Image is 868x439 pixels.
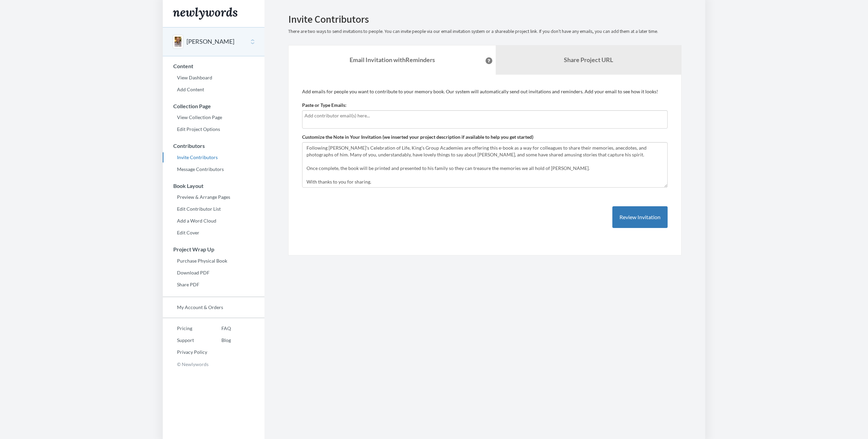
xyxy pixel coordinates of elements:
[302,142,668,188] textarea: Following [PERSON_NAME]'s Celebration of Life, King’s Group Academies are offering this e-book as...
[163,216,264,226] a: Add a Word Cloud
[288,14,682,25] h2: Invite Contributors
[163,228,264,238] a: Edit Cover
[288,28,682,35] p: There are two ways to send invitations to people. You can invite people via our email invitation ...
[163,256,264,266] a: Purchase Physical Book
[350,56,435,63] strong: Email Invitation with Reminders
[302,102,347,109] label: Paste or Type Emails:
[564,56,613,63] b: Share Project URL
[173,7,237,20] img: Newlywords logo
[207,323,231,333] a: FAQ
[302,134,533,140] label: Customize the Note in Your Invitation (we inserted your project description if available to help ...
[163,280,264,290] a: Share PDF
[163,143,264,149] h3: Contributors
[163,268,264,278] a: Download PDF
[304,112,665,119] input: Add contributor email(s) here...
[163,84,264,95] a: Add Content
[163,183,264,189] h3: Book Layout
[163,63,264,69] h3: Content
[163,192,264,202] a: Preview & Arrange Pages
[163,302,264,312] a: My Account & Orders
[163,246,264,252] h3: Project Wrap Up
[163,323,207,333] a: Pricing
[163,204,264,214] a: Edit Contributor List
[163,112,264,122] a: View Collection Page
[163,152,264,163] a: Invite Contributors
[163,359,264,369] p: © Newlywords
[163,124,264,134] a: Edit Project Options
[186,37,234,46] button: [PERSON_NAME]
[302,88,668,95] p: Add emails for people you want to contribute to your memory book. Our system will automatically s...
[163,164,264,174] a: Message Contributors
[163,335,207,345] a: Support
[163,347,207,357] a: Privacy Policy
[207,335,231,345] a: Blog
[163,73,264,83] a: View Dashboard
[612,206,668,228] button: Review Invitation
[163,103,264,109] h3: Collection Page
